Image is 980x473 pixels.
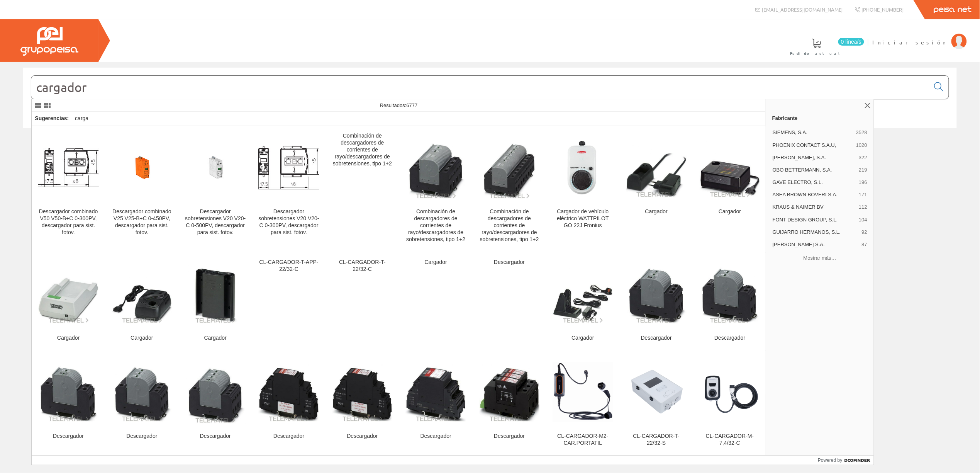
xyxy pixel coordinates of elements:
div: Descargador sobretensiones V20 V20-C 0-500PV, descargador para sist. fotov. [185,208,246,236]
span: 1020 [856,142,867,149]
div: Descargador [479,259,540,266]
a: Cargador de vehículo eléctrico WATTPILOT GO 22J Fronius Cargador de vehículo eléctrico WATTPILOT ... [546,126,619,252]
div: Descargador sobretensiones V20 V20-C 0-300PV, descargador para sist. fotov. [258,208,319,236]
a: Descargador Descargador [105,351,178,456]
div: CL-CARGADOR-T-22/32-C [332,259,393,273]
span: [PERSON_NAME], S.A. [773,154,856,161]
a: Descargador sobretensiones V20 V20-C 0-300PV, descargador para sist. fotov. Descargador sobretens... [252,126,325,252]
a: Cargador Cargador [179,253,252,350]
div: Descargador [185,433,246,440]
span: 219 [859,167,867,174]
div: Descargador [626,335,687,342]
a: Descargador Descargador [693,253,766,350]
a: Descargador [473,253,546,350]
img: Grupo Peisa [20,27,78,56]
img: Cargador [112,263,172,324]
a: Cargador Cargador [32,253,105,350]
div: Descargador combinado V50 V50-B+C 0-300PV, descargador para sist. fotov. [38,208,98,236]
div: Cargador [38,335,98,342]
img: Cargador [38,263,98,324]
a: CL-CARGADOR-M-7,4/32-C CL-CARGADOR-M-7,4/32-C [693,351,766,456]
span: Pedido actual [790,49,843,57]
span: 322 [859,154,867,161]
img: Cargador [185,263,246,324]
img: Descargador [700,263,760,324]
span: [PERSON_NAME] S.A. [773,241,859,248]
a: Cargador Cargador [620,126,693,252]
div: Cargador [700,208,760,215]
div: Descargador combinado V25 V25-B+C 0-450PV, descargador para sist. fotov. [112,208,172,236]
span: 0 línea/s [838,38,864,46]
span: 6777 [407,102,418,108]
img: Descargador combinado V50 V50-B+C 0-300PV, descargador para sist. fotov. [38,148,98,187]
div: Cargador [553,335,613,342]
div: CL-CARGADOR-M2-CAR.PORTATIL [553,433,613,447]
a: Descargador Descargador [399,351,472,456]
a: Descargador Descargador [252,351,325,456]
div: Cargador [626,208,687,215]
img: Cargador [553,263,613,324]
a: Fabricante [766,112,874,124]
span: 112 [859,204,867,211]
a: Cargador Cargador [546,253,619,350]
div: Combinación de descargadores de corrientes de rayo/descargadores de sobretensiones, tipo 1+2 [405,208,466,243]
a: CL-CARGADOR-T-22/32-S CL-CARGADOR-T-22/32-S [620,351,693,456]
img: Descargador [626,263,687,324]
span: [EMAIL_ADDRESS][DOMAIN_NAME] [762,6,843,13]
div: Descargador [332,433,393,440]
a: Descargador combinado V25 V25-B+C 0-450PV, descargador para sist. fotov. Descargador combinado V2... [105,126,178,252]
a: Cargador Cargador [693,126,766,252]
img: Descargador [258,362,319,422]
div: Descargador [700,335,760,342]
span: 87 [862,241,867,248]
div: Descargador [479,433,540,440]
img: Combinación de descargadores de corrientes de rayo/descargadores de sobretensiones, tipo 1+2 [405,136,466,199]
div: Descargador [112,433,172,440]
img: Descargador combinado V25 V25-B+C 0-450PV, descargador para sist. fotov. [112,155,172,180]
span: KRAUS & NAIMER BV [773,204,856,211]
img: CL-CARGADOR-T-22/32-S [626,362,687,422]
img: Descargador [112,362,172,422]
a: Descargador Descargador [620,253,693,350]
a: Combinación de descargadores de corrientes de rayo/descargadores de sobretensiones, tipo 1+2 [326,126,399,252]
a: CL-CARGADOR-T-APP-22/32-C [252,253,325,350]
span: [PHONE_NUMBER] [862,6,904,13]
input: Buscar... [31,76,930,99]
div: Descargador [38,433,98,440]
div: Cargador [405,259,466,266]
span: FONT DESIGN GROUP, S.L. [773,216,856,223]
div: Combinación de descargadores de corrientes de rayo/descargadores de sobretensiones, tipo 1+2 [479,208,540,243]
div: Sugerencias: [32,113,70,124]
span: 104 [859,216,867,223]
img: Descargador [479,362,540,422]
a: Cargador Cargador [105,253,178,350]
span: 171 [859,191,867,198]
img: Descargador [38,362,98,422]
div: Cargador [185,335,246,342]
img: Cargador [700,137,760,198]
a: Iniciar sesión [873,32,967,39]
span: 196 [859,179,867,186]
a: Combinación de descargadores de corrientes de rayo/descargadores de sobretensiones, tipo 1+2 Comb... [473,126,546,252]
div: CL-CARGADOR-M-7,4/32-C [700,433,760,447]
img: Descargador [405,362,466,422]
img: CL-CARGADOR-M-7,4/32-C [700,362,760,422]
div: Combinación de descargadores de corrientes de rayo/descargadores de sobretensiones, tipo 1+2 [332,133,393,167]
span: PHOENIX CONTACT S.A.U, [773,142,853,149]
div: carga [72,112,92,126]
span: GAVE ELECTRO, S.L. [773,179,856,186]
img: Combinación de descargadores de corrientes de rayo/descargadores de sobretensiones, tipo 1+2 [479,136,540,199]
span: Resultados: [380,102,418,108]
a: Descargador sobretensiones V20 V20-C 0-500PV, descargador para sist. fotov. Descargador sobretens... [179,126,252,252]
a: Descargador Descargador [326,351,399,456]
img: CL-CARGADOR-M2-CAR.PORTATIL [553,362,613,422]
div: CL-CARGADOR-T-22/32-S [626,433,687,447]
span: SIEMENS, S.A. [773,129,853,136]
img: Cargador [626,137,687,198]
a: Descargador Descargador [179,351,252,456]
img: Descargador sobretensiones V20 V20-C 0-500PV, descargador para sist. fotov. [185,156,246,179]
img: Cargador de vehículo eléctrico WATTPILOT GO 22J Fronius [553,134,613,200]
span: OBO BETTERMANN, S.A. [773,167,856,174]
img: Descargador sobretensiones V20 V20-C 0-300PV, descargador para sist. fotov. [258,146,319,189]
a: Descargador Descargador [32,351,105,456]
